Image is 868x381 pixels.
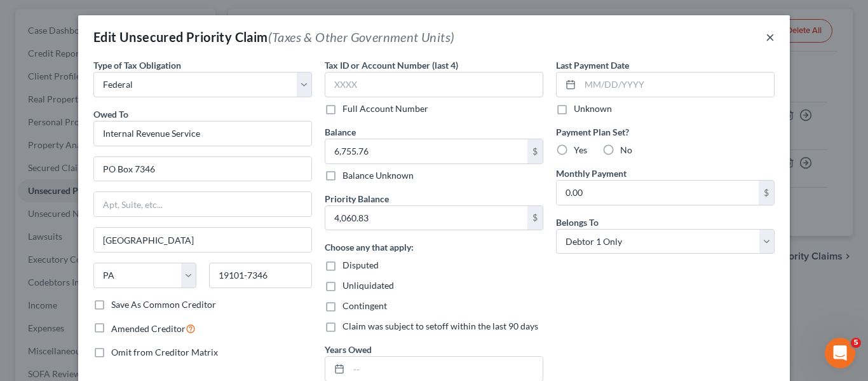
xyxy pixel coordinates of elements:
[93,109,128,120] span: Owed To
[825,338,855,368] iframe: Intercom live chat
[93,121,312,146] input: Search creditor by name...
[325,192,389,205] label: Priority Balance
[580,73,774,97] input: MM/DD/YYYY
[557,181,759,205] input: 0.00
[527,206,543,230] div: $
[527,139,543,163] div: $
[349,357,543,381] input: --
[342,280,394,291] span: Unliquidated
[209,263,312,288] input: Enter zip...
[325,59,458,72] label: Tax ID or Account Number (last 4)
[94,157,311,181] input: Enter address...
[325,343,372,356] label: Years Owed
[759,181,774,205] div: $
[342,169,414,182] label: Balance Unknown
[325,72,543,97] input: XXXX
[111,347,218,357] span: Omit from Creditor Matrix
[556,167,627,180] label: Monthly Payment
[620,144,632,155] span: No
[325,206,527,230] input: 0.00
[93,28,454,46] div: Edit Unsecured Priority Claim
[268,29,455,45] span: (Taxes & Other Government Units)
[342,300,387,311] span: Contingent
[766,29,775,45] button: ×
[556,59,629,72] label: Last Payment Date
[342,260,379,270] span: Disputed
[325,240,414,254] label: Choose any that apply:
[556,217,599,228] span: Belongs To
[325,125,356,139] label: Balance
[325,139,527,163] input: 0.00
[94,192,311,216] input: Apt, Suite, etc...
[851,338,861,348] span: 5
[556,125,775,139] label: Payment Plan Set?
[93,60,181,71] span: Type of Tax Obligation
[111,323,186,334] span: Amended Creditor
[342,321,538,331] span: Claim was subject to setoff within the last 90 days
[111,298,216,311] label: Save As Common Creditor
[342,102,428,115] label: Full Account Number
[574,102,612,115] label: Unknown
[574,144,587,155] span: Yes
[94,228,311,252] input: Enter city...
